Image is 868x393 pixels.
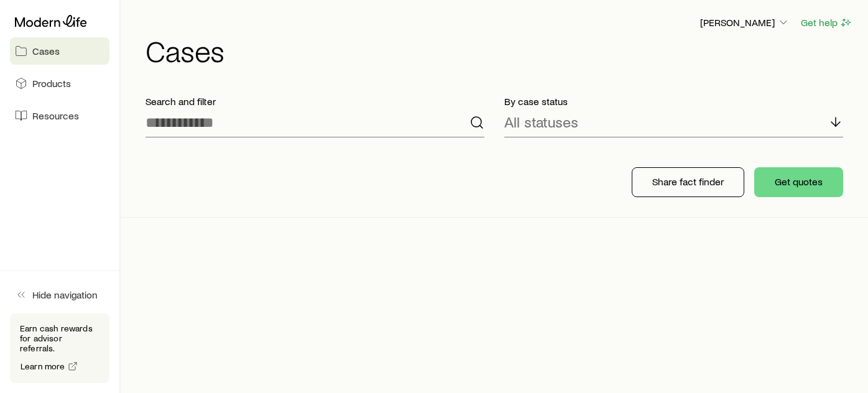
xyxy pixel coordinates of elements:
[754,167,843,197] button: Get quotes
[504,95,843,108] p: By case status
[32,45,60,57] span: Cases
[21,362,65,371] span: Learn more
[10,70,109,97] a: Products
[32,77,71,90] span: Products
[504,113,578,131] p: All statuses
[700,16,790,29] p: [PERSON_NAME]
[10,313,109,383] div: Earn cash rewards for advisor referrals.Learn more
[632,167,744,197] button: Share fact finder
[32,109,79,122] span: Resources
[145,35,853,65] h1: Cases
[145,95,484,108] p: Search and filter
[10,37,109,65] a: Cases
[32,289,98,301] span: Hide navigation
[652,175,724,188] p: Share fact finder
[20,323,99,353] p: Earn cash rewards for advisor referrals.
[10,102,109,129] a: Resources
[10,281,109,308] button: Hide navigation
[699,16,790,30] button: [PERSON_NAME]
[800,16,853,30] button: Get help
